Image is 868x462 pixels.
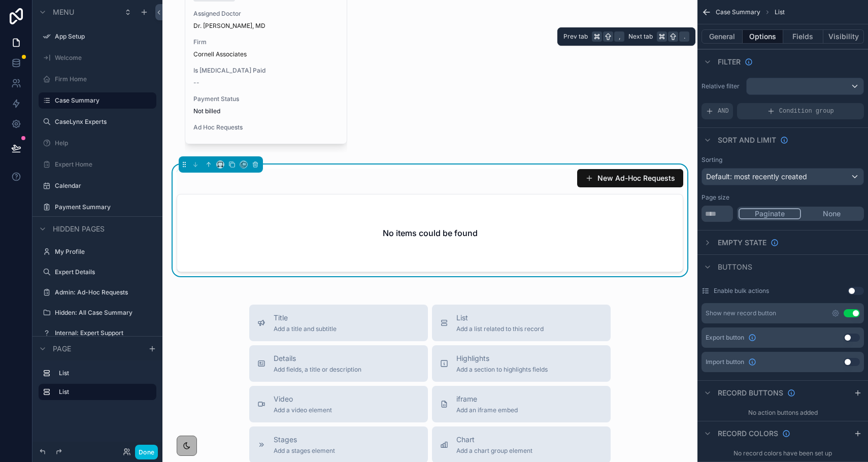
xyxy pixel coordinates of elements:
button: Fields [783,29,824,44]
button: General [702,29,743,44]
button: DetailsAdd fields, a title or description [249,345,428,382]
button: Options [743,29,783,44]
label: Hidden: All Case Summary [55,309,150,317]
span: Page [53,344,71,354]
span: Stages [274,435,335,445]
button: Visibility [823,29,864,44]
label: Calendar [55,182,150,190]
span: Add a stages element [274,447,335,455]
div: scrollable content [32,360,162,410]
span: Case Summary [716,8,760,16]
div: Show new record button [706,309,776,317]
span: Buttons [718,262,752,272]
span: Export button [706,334,744,342]
span: List [456,313,544,323]
label: Payment Summary [55,203,150,211]
div: No record colors have been set up [697,445,868,461]
span: Empty state [718,238,766,248]
label: Page size [702,193,729,202]
button: TitleAdd a title and subtitle [249,305,428,341]
span: Default: most recently created [706,172,807,181]
h2: No items could be found [383,227,478,239]
label: Expert Details [55,268,150,276]
label: Case Summary [55,96,150,105]
span: Prev tab [563,32,588,41]
span: Add a title and subtitle [274,325,337,333]
label: List [59,369,148,377]
label: CaseLynx Experts [55,118,150,126]
label: Admin: Ad-Hoc Requests [55,288,150,296]
span: AND [718,107,729,115]
label: Firm Home [55,75,150,83]
span: Add a video element [274,406,332,414]
span: Menu [53,7,74,17]
span: . [680,32,688,41]
span: , [615,32,623,41]
span: Video [274,394,332,404]
label: Expert Home [55,160,150,169]
button: None [801,208,862,219]
label: Help [55,139,150,147]
span: Add fields, a title or description [274,366,361,374]
span: Record colors [718,428,778,439]
span: Import button [706,358,744,366]
span: Filter [718,57,741,67]
span: Condition group [779,107,834,115]
button: Done [135,445,158,459]
button: ListAdd a list related to this record [432,305,611,341]
button: Default: most recently created [702,168,864,185]
span: Hidden pages [53,224,105,234]
label: Enable bulk actions [714,287,769,295]
button: VideoAdd a video element [249,386,428,422]
label: Sorting [702,156,722,164]
label: My Profile [55,248,150,256]
div: No action buttons added [697,405,868,421]
span: Chart [456,435,532,445]
button: Paginate [739,208,801,219]
span: iframe [456,394,518,404]
span: Add an iframe embed [456,406,518,414]
span: Add a section to highlights fields [456,366,548,374]
label: Internal: Expert Support [55,329,150,337]
button: HighlightsAdd a section to highlights fields [432,345,611,382]
label: Welcome [55,54,150,62]
span: Highlights [456,353,548,364]
span: Details [274,353,361,364]
span: Add a list related to this record [456,325,544,333]
label: App Setup [55,32,150,41]
span: Record buttons [718,388,783,398]
span: List [775,8,785,16]
span: Sort And Limit [718,135,776,145]
span: Next tab [628,32,653,41]
label: Relative filter [702,82,742,90]
label: List [59,388,148,396]
span: Title [274,313,337,323]
button: iframeAdd an iframe embed [432,386,611,422]
span: Add a chart group element [456,447,532,455]
button: New Ad-Hoc Requests [577,169,683,187]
